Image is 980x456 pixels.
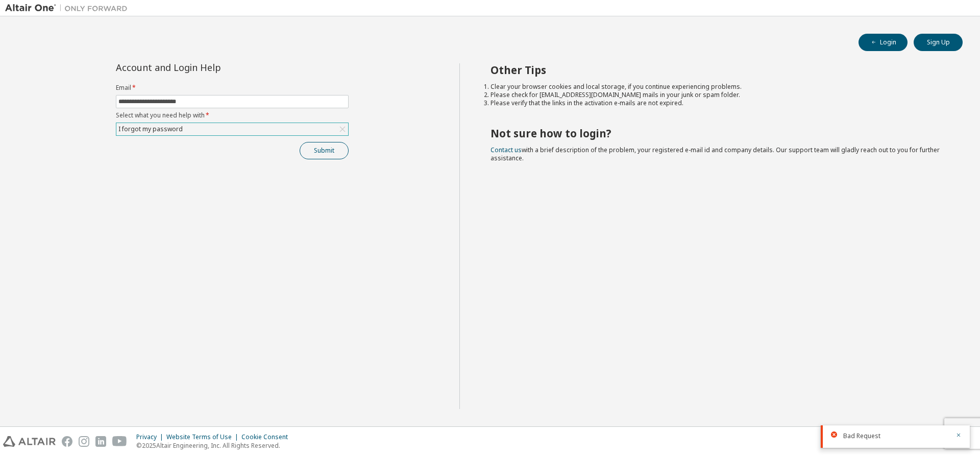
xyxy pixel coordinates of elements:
[116,123,348,135] div: I forgot my password
[300,142,349,159] button: Submit
[136,433,166,441] div: Privacy
[117,124,184,135] div: I forgot my password
[491,63,945,77] h2: Other Tips
[5,3,133,13] img: Altair One
[116,111,349,119] label: Select what you need help with
[241,433,294,441] div: Cookie Consent
[491,146,940,162] span: with a brief description of the problem, your registered e-mail id and company details. Our suppo...
[116,84,349,92] label: Email
[491,99,945,107] li: Please verify that the links in the activation e-mails are not expired.
[491,83,945,91] li: Clear your browser cookies and local storage, if you continue experiencing problems.
[859,34,908,51] button: Login
[843,432,880,440] span: Bad Request
[116,63,302,71] div: Account and Login Help
[491,127,945,140] h2: Not sure how to login?
[166,433,241,441] div: Website Terms of Use
[491,146,522,154] a: Contact us
[491,91,945,99] li: Please check for [EMAIL_ADDRESS][DOMAIN_NAME] mails in your junk or spam folder.
[136,441,294,450] p: © 2025 Altair Engineering, Inc. All Rights Reserved.
[112,436,127,447] img: youtube.svg
[914,34,963,51] button: Sign Up
[79,436,89,447] img: instagram.svg
[3,436,56,447] img: altair_logo.svg
[62,436,72,447] img: facebook.svg
[95,436,106,447] img: linkedin.svg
